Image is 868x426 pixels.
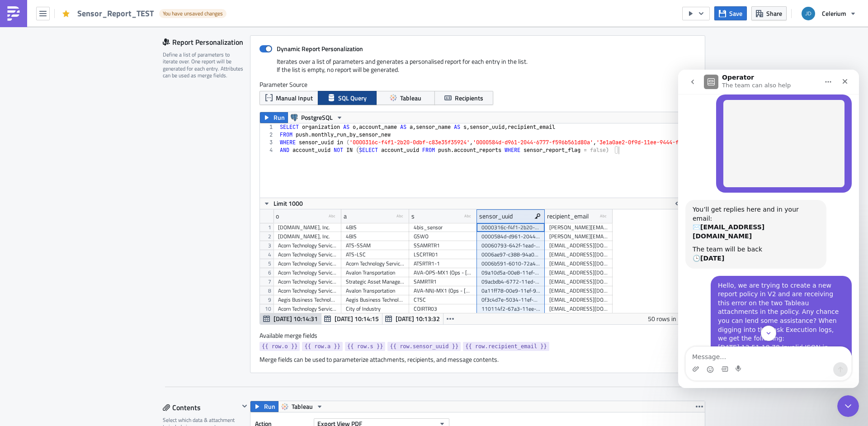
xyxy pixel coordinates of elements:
div: [EMAIL_ADDRESS][DOMAIN_NAME] [549,304,608,313]
div: 4bis_sensor [414,223,472,232]
span: {{ row.o }} [262,342,297,351]
p: Contact us at [EMAIL_ADDRESS][DOMAIN_NAME] with any questions or issues. [4,43,432,51]
span: Recipients [455,93,483,103]
div: a [344,209,347,223]
span: [DATE] 10:13:32 [396,314,440,323]
div: 4BIS [346,232,405,241]
div: Acorn Technology Services [278,304,337,313]
div: Acorn Technology Services [278,286,337,295]
label: Available merge fields [259,331,327,340]
div: s [411,209,415,223]
button: Upload attachment [14,296,21,303]
img: PushMetrics [6,6,21,21]
button: Gif picker [43,296,50,303]
div: 1 [260,123,278,131]
div: AVA-NNJ-MX1 (Ops - [US_STATE]) [414,286,472,295]
button: Send a message… [155,293,170,307]
div: 50 rows in 1.88s [648,313,693,324]
div: John says… [7,206,174,327]
div: ATS-LSC [346,250,405,259]
span: Save [729,9,742,18]
div: Acorn Technology Services [278,250,337,259]
button: Tableau [278,401,326,412]
span: [DATE] 10:14:31 [274,314,318,323]
div: 4BIS [346,223,405,232]
span: Manual Input [276,93,313,103]
div: [DOMAIN_NAME], Inc. [278,223,337,232]
span: PostgreSQL [301,112,333,123]
span: Run [274,112,285,123]
button: Limit 1000 [260,198,306,209]
button: Save [714,6,747,20]
span: [DATE] 10:14:15 [335,314,379,323]
div: Merge fields can be used to parameterize attachments, recipients, and message contents. [259,355,696,364]
button: [DATE] 10:13:32 [382,313,443,324]
div: Acorn Technology Services [278,241,337,250]
div: AVA-OPS-MX1 (Ops - [GEOGRAPHIC_DATA] [GEOGRAPHIC_DATA]) [414,268,472,277]
p: Please find the {{ ds | date_subtract(15) | date_format('%B') }} report for {{ row.a }} - {{ row.... [4,24,432,31]
div: Contents [163,401,239,414]
label: Parameter Source [259,80,696,89]
span: Tableau [400,93,421,103]
div: 0a11ff78-00e9-11ef-9449-afb0b3246120 [481,286,540,295]
div: 110114f2-67a3-11ee-9449-33789053081d [481,304,540,313]
div: City of Industry [346,304,405,313]
div: 00060793-642f-1ead-afda-8932e94e8d5e [481,241,540,250]
div: [PERSON_NAME][EMAIL_ADDRESS][DOMAIN_NAME] [549,232,608,241]
a: {{ row.sensor_uuid }} [387,342,461,351]
body: Rich Text Area. Press ALT-0 for help. [4,4,432,110]
button: [DATE] 10:14:31 [260,313,321,324]
p: Hello Celerium Customer, [4,4,432,11]
button: Recipients [434,91,493,105]
span: Share [766,9,782,18]
button: SQL Query [318,91,377,105]
span: SQL Query [338,93,367,103]
strong: Dynamic Report Personalization [277,44,363,53]
div: SSAMRTR1 [414,241,472,250]
div: 09a10d5a-00e8-11ef-9449-3f07838b96c8 [481,268,540,277]
div: Acorn Technology Services [278,277,337,286]
div: Acorn Technology Services [278,259,337,268]
span: Run [264,401,275,412]
div: sensor_uuid [479,209,513,223]
a: {{ row.s }} [345,342,385,351]
div: ATS-SSAM [346,241,405,250]
div: Aegis Business Technologies [346,295,405,304]
button: Scroll to bottom [83,256,98,271]
div: Avalon Transportation [346,286,405,295]
div: [EMAIL_ADDRESS][DOMAIN_NAME] [549,268,608,277]
button: Tableau [376,91,435,105]
button: PostgreSQL [288,112,346,123]
p: Thanks! [4,63,432,71]
div: 0000316c-f4f1-2b20-0dbf-c83e35f35924 [481,223,540,232]
div: 0f3c4d7e-5034-11ef-9449-b74ce8283949 [481,295,540,304]
iframe: Intercom live chat [678,70,859,388]
button: Celerium [796,4,861,24]
img: Avatar [801,6,816,21]
span: {{ row.sensor_uuid }} [390,342,458,351]
div: [EMAIL_ADDRESS][DOMAIN_NAME] [549,250,608,259]
div: Define a list of parameters to iterate over. One report will be generated for each entry. Attribu... [163,51,244,79]
div: 2 [260,131,278,139]
div: [EMAIL_ADDRESS][DOMAIN_NAME] [549,259,608,268]
a: {{ row.o }} [259,342,300,351]
div: Avalon Transportation [346,268,405,277]
span: You have unsaved changes [163,10,223,17]
div: [DOMAIN_NAME], Inc. [278,232,337,241]
button: Run [250,401,278,412]
div: Iterates over a list of parameters and generates a personalised report for each entry in the list... [259,57,696,80]
span: Celerium [822,9,846,18]
span: {{ row.s }} [347,342,383,351]
button: Start recording [57,296,65,303]
div: Report Personalization [163,35,250,49]
div: 3 [260,139,278,147]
